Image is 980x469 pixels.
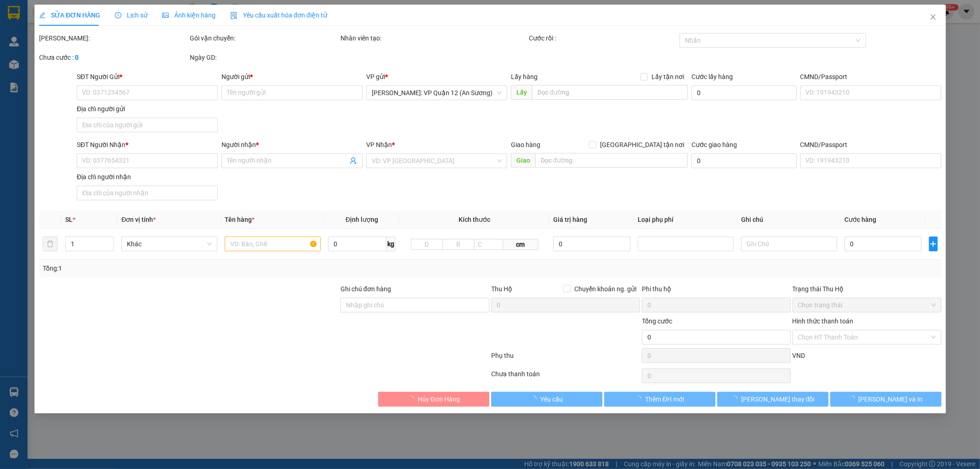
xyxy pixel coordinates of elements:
span: Chuyển khoản ng. gửi [570,284,640,294]
span: Lịch sử [115,11,147,19]
label: Hình thức thanh toán [792,317,853,325]
input: Cước lấy hàng [691,85,796,100]
span: [PERSON_NAME] và In [858,394,923,404]
span: Thêm ĐH mới [645,394,684,404]
span: SL [65,216,72,223]
div: Trạng thái Thu Hộ [792,284,941,294]
span: plus [929,240,937,248]
label: Cước lấy hàng [691,73,733,80]
div: SĐT Người Gửi [77,72,218,82]
span: Cước hàng [844,216,876,223]
span: kg [386,237,396,251]
label: Ghi chú đơn hàng [340,285,391,293]
div: Ngày GD: [190,52,339,62]
span: VND [792,352,805,359]
button: delete [43,237,57,251]
span: loading [635,396,645,402]
span: Lấy [510,85,532,100]
span: close [929,13,936,21]
div: Địa chỉ người gửi [77,104,218,114]
span: Tổng cước [641,317,672,325]
div: Phí thu hộ [641,284,790,298]
span: cm [503,239,538,250]
span: Thu Hộ [491,285,512,293]
span: loading [848,396,858,402]
input: R [442,239,475,250]
span: Đơn vị tính [121,216,156,223]
span: VP Nhận [366,141,392,148]
input: C [474,239,503,250]
span: Định lượng [346,216,378,223]
div: Gói vận chuyển: [190,33,339,43]
div: SĐT Người Nhận [77,140,218,150]
b: 0 [75,54,79,61]
span: Giao hàng [510,141,540,148]
img: icon [230,12,238,19]
input: D [411,239,443,250]
span: Kích thước [459,216,490,223]
span: CÔNG TY TNHH CHUYỂN PHÁT NHANH BẢO AN [73,31,183,48]
label: Cước giao hàng [691,141,737,148]
input: Ghi chú đơn hàng [340,298,489,312]
button: Hủy Đơn Hàng [378,392,489,407]
span: Hủy Đơn Hàng [417,394,459,404]
div: Chưa thanh toán [490,369,641,385]
span: Lấy tận nơi [648,72,688,82]
div: CMND/Passport [800,140,941,150]
div: Địa chỉ người nhận [77,172,218,182]
span: clock-circle [115,12,121,18]
button: [PERSON_NAME] và In [830,392,941,407]
span: picture [162,12,169,18]
div: Người gửi [221,72,363,82]
span: Tên hàng [225,216,255,223]
strong: PHIẾU DÁN LÊN HÀNG [65,4,186,17]
input: Cước giao hàng [691,153,796,168]
div: CMND/Passport [800,72,941,82]
span: Khác [127,237,212,251]
th: Ghi chú [737,211,841,229]
span: Lấy hàng [510,73,537,80]
strong: CSKH: [25,31,49,39]
input: Ghi Chú [741,237,837,251]
span: Ngày in phiếu: 10:16 ngày [62,18,189,28]
span: loading [731,396,741,402]
span: Yêu cầu xuất hóa đơn điện tử [230,11,327,19]
input: Địa chỉ của người nhận [77,186,218,200]
input: Dọc đường [532,85,688,100]
span: [GEOGRAPHIC_DATA] tận nơi [596,140,688,150]
span: edit [39,12,45,18]
button: Close [920,5,946,30]
span: Yêu cầu [540,394,563,404]
div: VP gửi [366,72,507,82]
span: Ảnh kiện hàng [162,11,215,19]
input: Địa chỉ của người gửi [77,118,218,132]
span: loading [530,396,540,402]
button: Thêm ĐH mới [604,392,715,407]
div: Chưa cước : [39,52,188,62]
div: Tổng: 1 [43,263,378,273]
span: Hồ Chí Minh: VP Quận 12 (An Sương) [372,86,502,100]
button: plus [929,237,937,251]
div: Nhân viên tạo: [340,33,527,43]
span: SỬA ĐƠN HÀNG [39,11,100,19]
span: loading [407,396,417,402]
span: Giá trị hàng [553,216,587,223]
span: [PHONE_NUMBER] [4,31,70,47]
button: Yêu cầu [491,392,602,407]
span: Giao [510,153,535,168]
div: Cước rồi : [528,33,677,43]
div: [PERSON_NAME]: [39,33,188,43]
div: Người nhận [221,140,363,150]
th: Loại phụ phí [634,211,737,229]
button: [PERSON_NAME] thay đổi [717,392,828,407]
span: Mã đơn: QU121309250002 [4,56,139,68]
input: VD: Bàn, Ghế [225,237,321,251]
span: user-add [350,157,357,164]
span: Chọn trạng thái [798,298,935,312]
div: Phụ thu [490,350,641,367]
span: [PERSON_NAME] thay đổi [741,394,815,404]
input: Dọc đường [535,153,688,168]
